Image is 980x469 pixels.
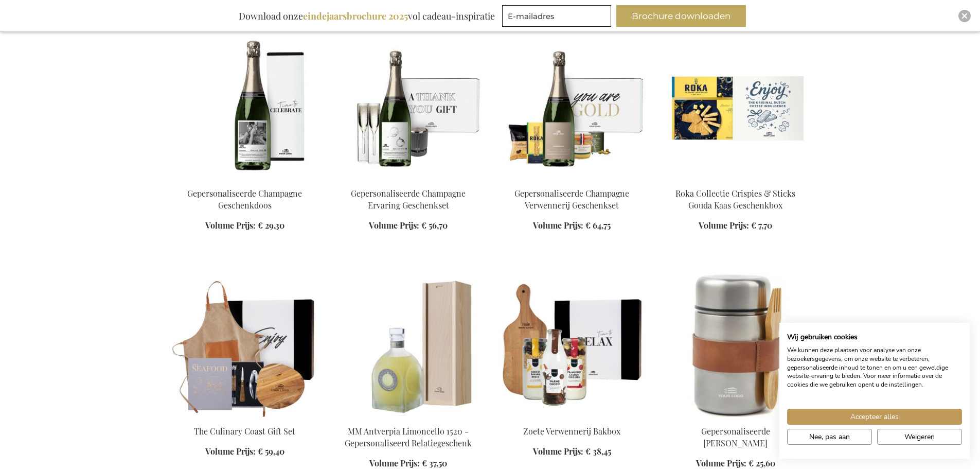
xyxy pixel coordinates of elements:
[369,458,420,468] span: Volume Prijs:
[533,446,583,457] span: Volume Prijs:
[787,429,872,445] button: Pas cookie voorkeuren aan
[809,431,850,442] span: Nee, pas aan
[585,220,611,231] span: € 64,75
[850,411,899,422] span: Accepteer alles
[498,35,646,179] img: Gepersonaliseerde Champagne Verwennerij Geschenkset
[335,413,482,423] a: MM Antverpia Limoncello 1520 - Personalised Business Gift
[335,35,482,179] img: Gepersonaliseerde Champagne Ervaring Geschenkset
[662,273,809,417] img: Personalised Miles Food Thermos
[187,188,302,211] a: Gepersonaliseerde Champagne Geschenkdoos
[585,446,611,457] span: € 38,45
[675,188,795,211] a: Roka Collectie Crispies & Sticks Gouda Kaas Geschenkbox
[303,10,408,22] b: eindejaarsbrochure 2025
[258,446,284,457] span: € 59,40
[258,220,284,231] span: € 29,30
[533,446,611,458] a: Volume Prijs: € 38,45
[662,35,809,179] img: Roka Collection Crispies & Sticks Gouda Cheese Gift Box
[205,220,284,232] a: Volume Prijs: € 29,30
[422,458,447,468] span: € 37,50
[533,220,611,232] a: Volume Prijs: € 64,75
[194,426,295,437] a: The Culinary Coast Gift Set
[958,10,971,22] div: Close
[369,220,419,231] span: Volume Prijs:
[523,426,620,437] a: Zoete Verwennerij Bakbox
[498,175,646,185] a: Gepersonaliseerde Champagne Verwennerij Geschenkset
[701,426,770,448] a: Gepersonaliseerde [PERSON_NAME]
[345,426,472,448] a: MM Antverpia Limoncello 1520 - Gepersonaliseerd Relatiegeschenk
[514,188,629,211] a: Gepersonaliseerde Champagne Verwennerij Geschenkset
[502,5,614,30] form: marketing offers and promotions
[787,333,962,342] h2: Wij gebruiken cookies
[749,458,775,468] span: € 25,60
[751,220,772,231] span: € 7,70
[961,13,968,19] img: Close
[421,220,448,231] span: € 56,70
[498,413,646,423] a: Sweet Treats Baking Box
[662,413,809,423] a: Personalised Miles Food Thermos
[369,220,448,232] a: Volume Prijs: € 56,70
[171,35,318,179] img: Gepersonaliseerde Champagne Geschenkdoos
[335,273,482,417] img: MM Antverpia Limoncello 1520 - Personalised Business Gift
[877,429,962,445] button: Alle cookies weigeren
[171,413,318,423] a: The Culinary Coast Gift Set
[205,220,256,231] span: Volume Prijs:
[171,273,318,417] img: The Culinary Coast Gift Set
[205,446,256,457] span: Volume Prijs:
[662,175,809,185] a: Roka Collection Crispies & Sticks Gouda Cheese Gift Box
[234,5,500,27] div: Download onze vol cadeau-inspiratie
[616,5,746,27] button: Brochure downloaden
[533,220,583,231] span: Volume Prijs:
[696,458,746,468] span: Volume Prijs:
[904,431,935,442] span: Weigeren
[498,273,646,417] img: Sweet Treats Baking Box
[335,175,482,185] a: Gepersonaliseerde Champagne Ervaring Geschenkset
[787,409,962,425] button: Accepteer alle cookies
[205,446,284,458] a: Volume Prijs: € 59,40
[787,346,962,389] p: We kunnen deze plaatsen voor analyse van onze bezoekersgegevens, om onze website te verbeteren, g...
[502,5,611,27] input: E-mailadres
[699,220,749,231] span: Volume Prijs:
[171,175,318,185] a: Gepersonaliseerde Champagne Geschenkdoos
[351,188,466,211] a: Gepersonaliseerde Champagne Ervaring Geschenkset
[699,220,772,232] a: Volume Prijs: € 7,70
